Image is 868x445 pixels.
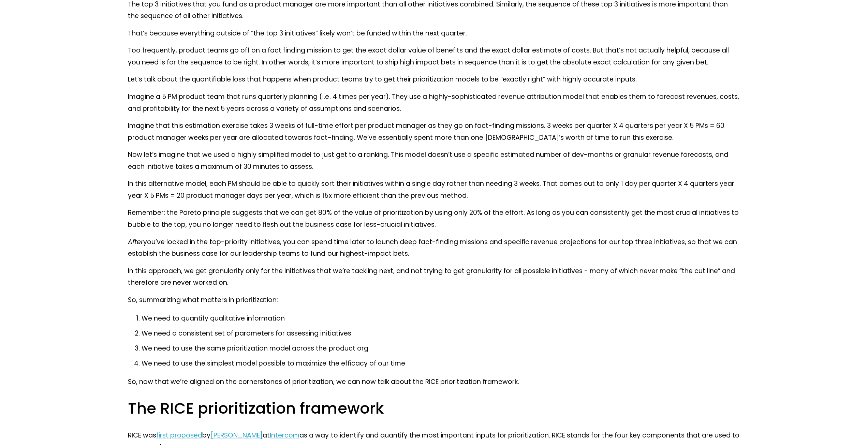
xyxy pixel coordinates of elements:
[128,265,740,289] p: In this approach, we get granularity only for the initiatives that we’re tackling next, and not t...
[128,149,740,173] p: Now let’s imagine that we used a highly simplified model to just get to a ranking. This model doe...
[128,120,740,144] p: Imagine that this estimation exercise takes 3 weeks of full-time effort per product manager as th...
[128,45,740,68] p: Too frequently, product teams go off on a fact finding mission to get the exact dollar value of b...
[142,313,740,325] p: We need to quantify qualitative information
[128,236,740,260] p: you’ve locked in the top-priority initiatives, you can spend time later to launch deep fact-findi...
[128,178,740,202] p: In this alternative model, each PM should be able to quickly sort their initiatives within a sing...
[128,376,740,388] p: So, now that we’re aligned on the cornerstones of prioritization, we can now talk about the RICE ...
[142,343,740,355] p: We need to use the same prioritization model across the product org
[128,237,143,247] em: After
[128,207,740,231] p: Remember: the Pareto principle suggests that we can get 80% of the value of prioritization by usi...
[128,28,740,40] p: That’s because everything outside of “the top 3 initiatives” likely won’t be funded within the ne...
[128,294,740,306] p: So, summarizing what matters in prioritization:
[156,431,202,440] a: first proposed
[128,399,740,418] h2: The RICE prioritization framework
[128,91,740,115] p: Imagine a 5 PM product team that runs quarterly planning (i.e. 4 times per year). They use a high...
[270,431,299,440] a: Intercom
[210,431,263,440] a: [PERSON_NAME]
[128,74,740,86] p: Let’s talk about the quantifiable loss that happens when product teams try to get their prioritiz...
[142,358,740,370] p: We need to use the simplest model possible to maximize the efficacy of our time
[142,328,740,340] p: We need a consistent set of parameters for assessing initiatives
